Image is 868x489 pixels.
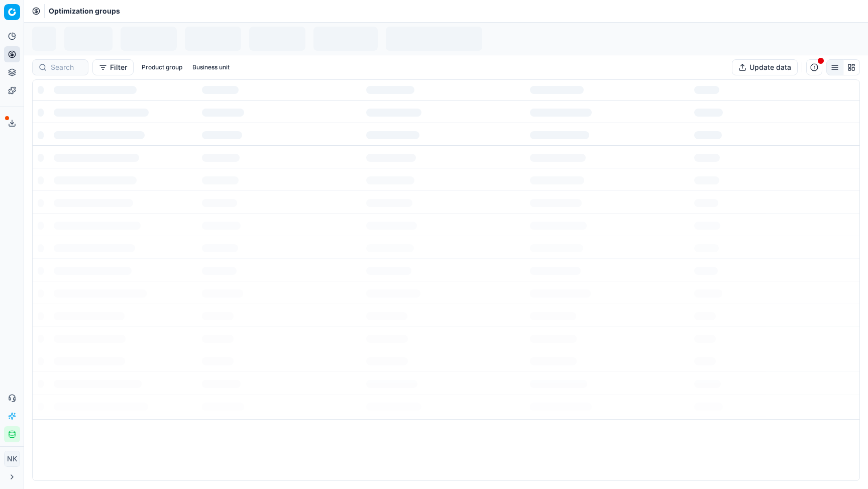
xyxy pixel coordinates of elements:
button: NK [4,451,20,467]
button: Business unit [188,61,234,73]
nav: breadcrumb [49,6,120,16]
button: Product group [138,61,186,73]
span: NK [5,451,20,466]
button: Update data [732,59,798,75]
button: Filter [92,59,134,75]
input: Search [51,62,82,72]
span: Optimization groups [49,6,120,16]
